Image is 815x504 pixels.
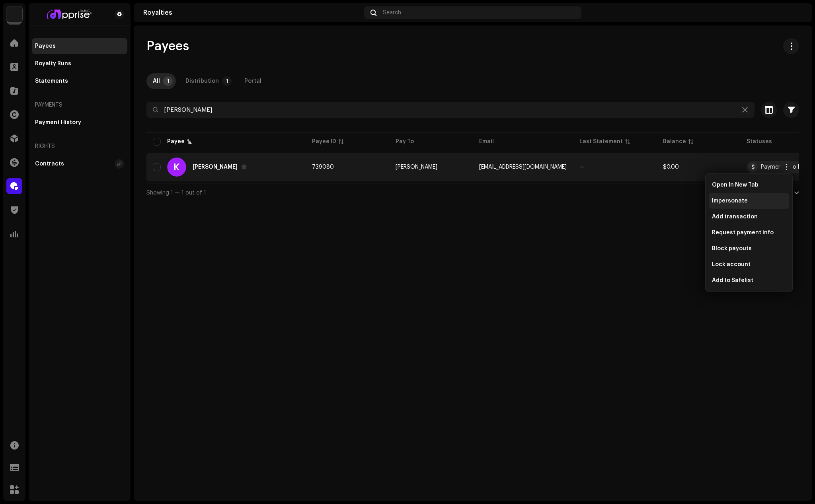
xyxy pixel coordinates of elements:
[32,73,127,89] re-m-nav-item: Statements
[35,161,64,167] div: Contracts
[163,76,173,86] p-badge: 1
[712,214,758,220] span: Add transaction
[167,138,185,146] div: Payee
[32,95,127,115] re-a-nav-header: Payments
[32,56,127,72] re-m-nav-item: Royalty Runs
[712,261,751,268] span: Lock account
[712,230,774,236] span: Request payment info
[244,73,261,89] div: Portal
[663,138,686,146] div: Balance
[579,138,623,146] div: Last Statement
[35,10,102,19] img: bf2740f5-a004-4424-adf7-7bc84ff11fd7
[35,119,81,126] div: Payment History
[32,115,127,130] re-m-nav-item: Payment History
[167,158,186,177] div: K
[579,164,585,170] span: —
[712,182,758,188] span: Open In New Tab
[35,60,71,67] div: Royalty Runs
[32,137,127,156] re-a-nav-header: Rights
[712,198,748,204] span: Impersonate
[222,76,232,86] p-badge: 1
[6,6,22,22] img: 1c16f3de-5afb-4452-805d-3f3454e20b1b
[312,138,336,146] div: Payee ID
[663,164,679,170] span: $0.00
[383,10,401,16] span: Search
[185,73,219,89] div: Distribution
[153,73,160,89] div: All
[143,10,361,16] div: Royalties
[712,245,752,252] span: Block payouts
[790,6,802,19] img: 94355213-6620-4dec-931c-2264d4e76804
[32,38,127,54] re-m-nav-item: Payees
[712,277,753,284] span: Add to Safelist
[146,102,755,118] input: Search
[146,38,189,54] span: Payees
[193,164,238,170] div: King Joe Burner
[312,164,334,170] span: 739080
[396,164,437,170] span: Azegola Joseph
[146,190,206,196] span: Showing 1 — 1 out of 1
[479,164,567,170] span: kingjoeburner@gmail.com
[35,78,68,84] div: Statements
[35,43,56,49] div: Payees
[32,156,127,172] re-m-nav-item: Contracts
